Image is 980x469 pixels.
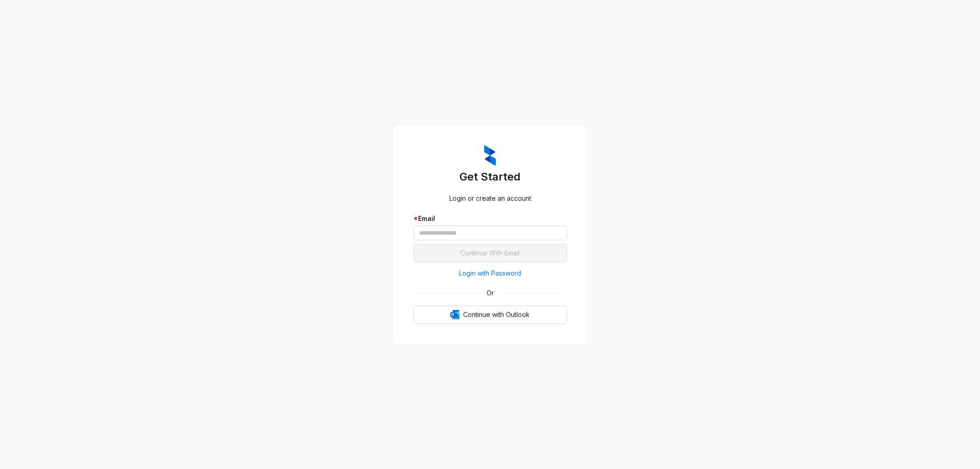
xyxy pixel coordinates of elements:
span: Login with Password [459,268,521,278]
img: Outlook [450,310,459,319]
button: OutlookContinue with Outlook [414,305,567,324]
button: Continue With Email [414,244,567,262]
img: ZumaIcon [484,145,496,166]
span: Continue with Outlook [463,310,530,320]
h3: Get Started [414,170,567,184]
button: Login with Password [414,266,567,281]
div: Email [414,214,567,224]
span: Or [480,288,500,298]
div: Login or create an account [414,193,567,203]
